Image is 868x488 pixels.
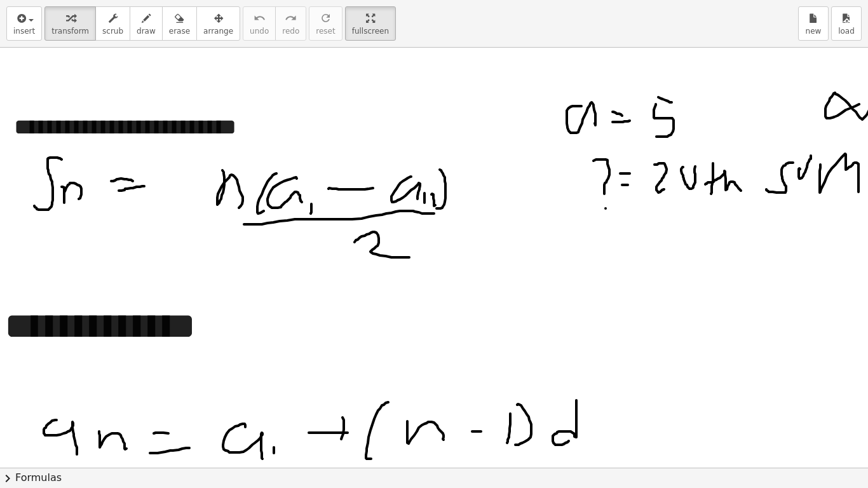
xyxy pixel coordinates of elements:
[6,6,42,41] button: insert
[102,27,123,36] span: scrub
[254,11,266,26] i: undo
[806,27,822,36] span: new
[309,6,342,41] button: refreshreset
[285,11,297,26] i: redo
[169,27,190,36] span: erase
[95,6,130,41] button: scrub
[838,27,855,36] span: load
[203,27,233,36] span: arrange
[243,6,276,41] button: undoundo
[130,6,163,41] button: draw
[162,6,197,41] button: erase
[831,6,862,41] button: load
[44,6,96,41] button: transform
[282,27,299,36] span: redo
[316,27,335,36] span: reset
[345,6,396,41] button: fullscreen
[196,6,240,41] button: arrange
[275,6,306,41] button: redoredo
[352,27,389,36] span: fullscreen
[250,27,269,36] span: undo
[137,27,156,36] span: draw
[13,27,35,36] span: insert
[320,11,332,26] i: refresh
[798,6,829,41] button: new
[51,27,89,36] span: transform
